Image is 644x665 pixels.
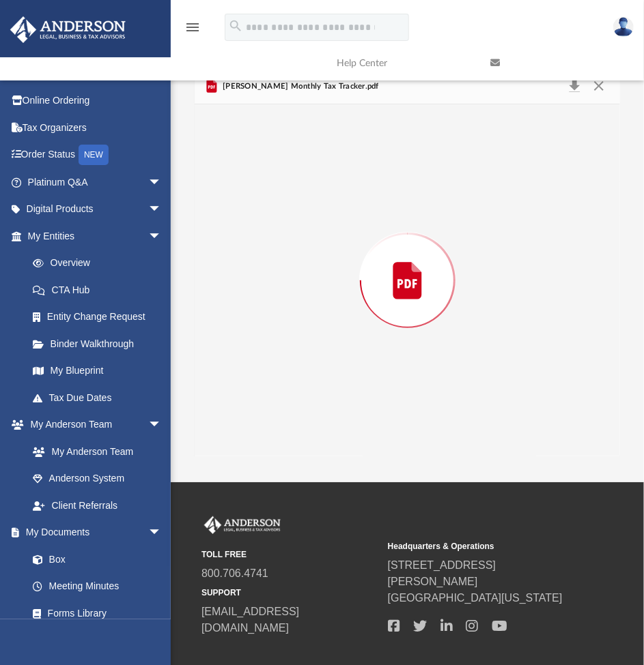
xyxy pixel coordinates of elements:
span: arrow_drop_down [148,411,176,439]
a: Tax Due Dates [19,384,182,411]
a: Overview [19,250,182,277]
a: [EMAIL_ADDRESS][DOMAIN_NAME] [201,606,299,634]
a: My Documentsarrow_drop_down [10,519,176,546]
img: Anderson Advisors Platinum Portal [201,516,283,534]
a: Digital Productsarrow_drop_down [10,196,182,223]
span: arrow_drop_down [148,168,176,196]
a: CTA Hub [19,276,182,304]
a: My Blueprint [19,357,176,385]
div: Preview [195,69,621,457]
a: Help Center [326,36,480,90]
a: My Anderson Team [19,438,169,465]
a: My Entitiesarrow_drop_down [10,222,182,250]
a: 800.706.4741 [201,567,268,579]
a: My Anderson Teamarrow_drop_down [10,411,176,439]
a: Tax Organizers [10,114,182,141]
span: arrow_drop_down [148,222,176,250]
a: Binder Walkthrough [19,330,182,357]
div: NEW [79,145,109,165]
a: Forms Library [19,600,169,627]
a: Client Referrals [19,492,176,519]
span: arrow_drop_down [148,519,176,547]
a: Order StatusNEW [10,141,182,169]
a: [STREET_ADDRESS][PERSON_NAME] [388,559,496,587]
a: menu [184,26,201,35]
a: [GEOGRAPHIC_DATA][US_STATE] [388,592,563,604]
i: menu [184,19,201,35]
span: arrow_drop_down [148,196,176,224]
a: Box [19,546,169,573]
small: Headquarters & Operations [388,540,565,552]
a: Anderson System [19,465,176,492]
a: Meeting Minutes [19,573,176,600]
a: Online Ordering [10,87,182,115]
img: User Pic [613,17,634,37]
a: Platinum Q&Aarrow_drop_down [10,168,182,196]
span: [PERSON_NAME] Monthly Tax Tracker.pdf [220,80,379,93]
small: TOLL FREE [201,548,378,561]
i: search [228,18,243,33]
a: Entity Change Request [19,304,182,331]
small: SUPPORT [201,587,378,599]
img: Anderson Advisors Platinum Portal [6,16,130,43]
